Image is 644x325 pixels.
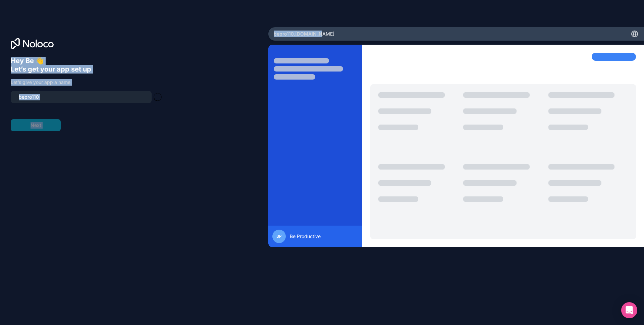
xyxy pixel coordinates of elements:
span: bepro110 .[DOMAIN_NAME] [274,31,334,37]
span: BP [276,234,282,239]
p: Let’s give your app a name [11,79,161,86]
h6: Let’s get your app set up [11,65,161,74]
input: my-team [15,92,148,102]
div: Open Intercom Messenger [621,302,637,318]
span: Be Productive [290,233,321,240]
h6: Hey Be 👋 [11,57,161,65]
